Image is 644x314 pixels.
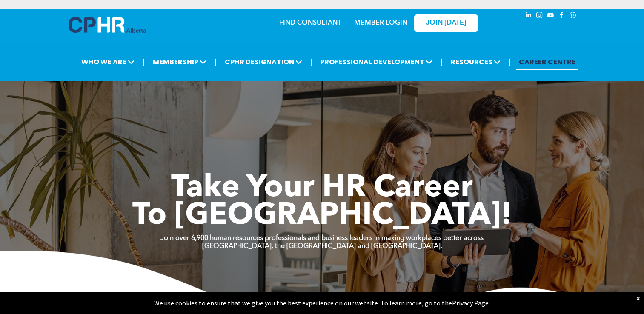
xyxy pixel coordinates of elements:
strong: Join over 6,900 human resources professionals and business leaders in making workplaces better ac... [160,235,484,242]
span: WHO WE ARE [79,54,137,70]
span: CPHR DESIGNATION [222,54,305,70]
a: Privacy Page. [452,299,490,307]
a: Social network [568,11,578,22]
span: JOIN [DATE] [426,19,466,27]
span: RESOURCES [448,54,503,70]
a: linkedin [524,11,533,22]
a: MEMBER LOGIN [354,20,407,26]
div: Dismiss notification [636,294,640,303]
span: PROFESSIONAL DEVELOPMENT [318,54,435,70]
strong: [GEOGRAPHIC_DATA], the [GEOGRAPHIC_DATA] and [GEOGRAPHIC_DATA]. [202,243,442,250]
a: CAREER CENTRE [516,54,578,70]
li: | [509,53,511,71]
a: instagram [535,11,544,22]
li: | [310,53,312,71]
span: MEMBERSHIP [150,54,209,70]
span: Take Your HR Career [171,173,473,204]
a: facebook [557,11,567,22]
span: To [GEOGRAPHIC_DATA]! [132,201,512,231]
a: FIND CONSULTANT [279,20,341,26]
a: youtube [546,11,555,22]
a: JOIN [DATE] [414,14,478,32]
img: A blue and white logo for cp alberta [69,17,146,33]
li: | [143,53,145,71]
li: | [441,53,443,71]
li: | [215,53,217,71]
